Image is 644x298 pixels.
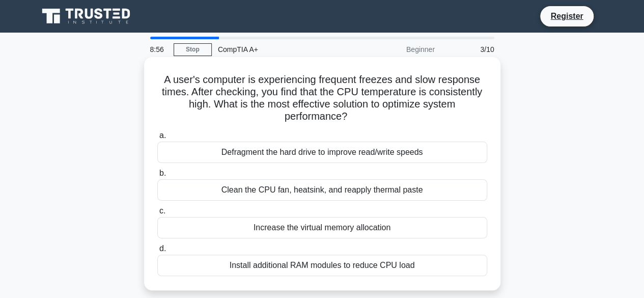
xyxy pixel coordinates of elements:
a: Register [544,10,589,22]
div: CompTIA A+ [212,39,352,60]
div: 3/10 [441,39,500,60]
div: Defragment the hard drive to improve read/write speeds [157,142,487,163]
span: b. [159,169,166,177]
a: Stop [174,43,212,56]
span: d. [159,244,166,253]
div: Beginner [352,39,441,60]
div: Increase the virtual memory allocation [157,217,487,238]
h5: A user's computer is experiencing frequent freezes and slow response times. After checking, you f... [156,73,488,123]
div: 8:56 [144,39,174,60]
span: a. [159,131,166,140]
div: Clean the CPU fan, heatsink, and reapply thermal paste [157,179,487,201]
div: Install additional RAM modules to reduce CPU load [157,255,487,276]
span: c. [159,206,165,215]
